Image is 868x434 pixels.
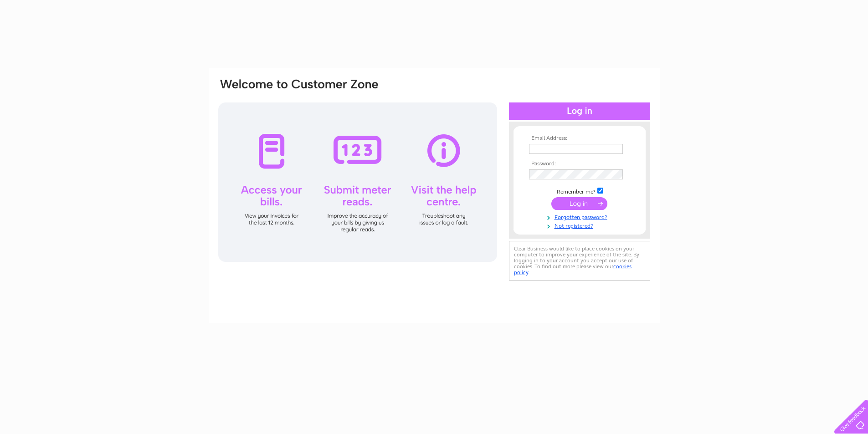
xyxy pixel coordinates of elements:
[527,161,632,167] th: Password:
[527,135,632,142] th: Email Address:
[527,186,632,195] td: Remember me?
[551,197,607,210] input: Submit
[529,221,632,230] a: Not registered?
[529,212,632,221] a: Forgotten password?
[509,241,650,281] div: Clear Business would like to place cookies on your computer to improve your experience of the sit...
[514,263,632,276] a: cookies policy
